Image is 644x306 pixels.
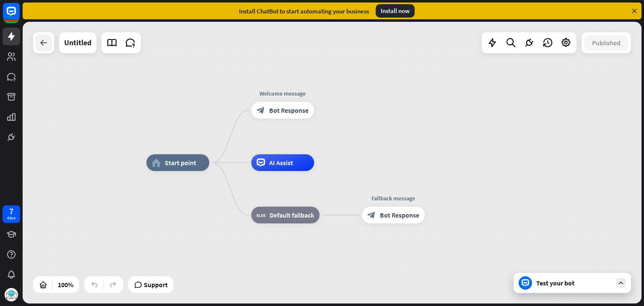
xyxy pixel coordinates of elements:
button: Published [584,35,628,50]
i: block_bot_response [367,211,376,219]
div: Test your bot [536,279,612,287]
div: 7 [9,207,13,215]
span: Support [144,278,168,291]
div: Welcome message [245,89,320,98]
a: 7 days [3,205,20,223]
div: Untitled [64,32,91,53]
span: Start point [165,158,196,167]
i: block_bot_response [257,106,265,114]
div: Fallback message [356,194,431,202]
div: Install now [376,4,415,18]
button: Open LiveChat chat widget [7,3,32,29]
div: Install ChatBot to start automating your business [239,7,369,15]
span: Bot Response [380,211,419,219]
i: home_2 [152,158,161,167]
div: days [7,215,16,221]
span: Default fallback [270,211,314,219]
span: AI Assist [269,158,293,167]
div: 100% [55,278,76,291]
span: Bot Response [269,106,309,114]
i: block_fallback [257,211,265,219]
